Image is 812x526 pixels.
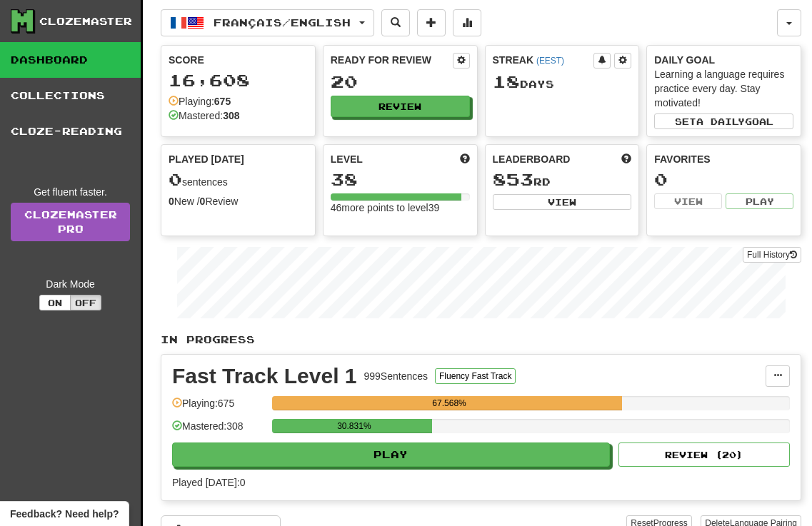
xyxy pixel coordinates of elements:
div: 20 [331,73,470,91]
div: 67.568% [276,396,622,410]
button: Français/English [161,9,374,36]
div: Score [169,53,308,67]
span: Open feedback widget [10,507,119,521]
strong: 0 [169,196,174,207]
a: (EEST) [536,56,564,66]
button: Review (20) [618,442,790,467]
button: More stats [453,9,481,36]
div: Mastered: [169,108,240,123]
div: 0 [654,171,793,188]
button: Search sentences [381,9,410,36]
strong: 0 [200,196,206,207]
div: sentences [169,171,308,189]
button: Full History [743,247,801,263]
span: Played [DATE]: 0 [172,477,245,488]
button: Play [172,442,610,467]
span: Played [DATE] [169,152,244,166]
strong: 675 [214,96,231,107]
div: rd [493,171,632,189]
button: View [654,193,722,209]
div: 30.831% [276,419,431,433]
div: 16,608 [169,71,308,89]
a: ClozemasterPro [11,203,130,241]
p: In Progress [161,333,801,347]
div: Mastered: 308 [172,419,265,442]
div: Streak [493,53,594,67]
span: Leaderboard [493,152,571,166]
button: On [39,295,71,310]
div: Playing: [169,94,231,108]
span: Français / English [214,16,351,29]
strong: 308 [223,110,239,121]
div: Clozemaster [39,14,132,29]
div: Fast Track Level 1 [172,365,357,387]
span: 0 [169,169,182,189]
button: Play [726,193,793,209]
span: Level [331,152,363,166]
div: Dark Mode [11,277,130,291]
div: Daily Goal [654,53,793,67]
div: Playing: 675 [172,396,265,420]
div: Ready for Review [331,53,453,67]
div: Favorites [654,152,793,166]
div: Day s [493,73,632,91]
button: View [493,194,632,210]
span: Score more points to level up [460,152,470,166]
span: This week in points, UTC [621,152,631,166]
span: 853 [493,169,533,189]
div: New / Review [169,194,308,208]
button: Off [70,295,101,310]
div: Learning a language requires practice every day. Stay motivated! [654,67,793,110]
button: Review [331,96,470,117]
button: Seta dailygoal [654,113,793,129]
div: 38 [331,171,470,188]
div: Get fluent faster. [11,185,130,199]
span: a daily [696,116,745,126]
div: 999 Sentences [364,369,428,383]
div: 46 more points to level 39 [331,201,470,215]
button: Fluency Fast Track [435,368,516,384]
button: Add sentence to collection [417,9,446,36]
span: 18 [493,71,520,91]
